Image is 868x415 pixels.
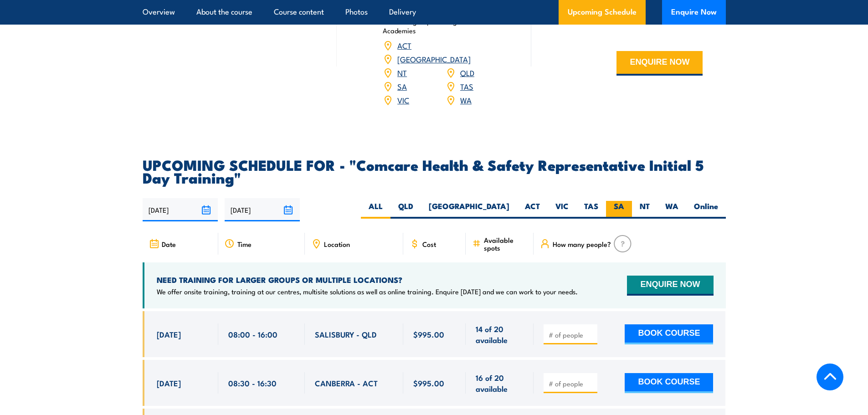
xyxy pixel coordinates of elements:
[413,329,444,339] span: $995.00
[657,201,686,219] label: WA
[476,372,524,394] span: 16 of 20 available
[162,240,176,248] span: Date
[553,240,611,248] span: How many people?
[625,324,713,344] button: BOOK COURSE
[548,201,576,219] label: VIC
[632,201,657,219] label: NT
[390,201,421,219] label: QLD
[157,275,578,285] h4: NEED TRAINING FOR LARGER GROUPS OR MULTIPLE LOCATIONS?
[549,379,594,388] input: # of people
[422,240,436,248] span: Cost
[517,201,548,219] label: ACT
[460,94,472,105] a: WA
[686,201,726,219] label: Online
[397,53,471,64] a: [GEOGRAPHIC_DATA]
[157,378,181,388] span: [DATE]
[315,378,378,388] span: CANBERRA - ACT
[421,201,517,219] label: [GEOGRAPHIC_DATA]
[484,236,527,251] span: Available spots
[315,329,377,339] span: SALISBURY - QLD
[237,240,252,248] span: Time
[397,67,407,78] a: NT
[228,329,277,339] span: 08:00 - 16:00
[627,276,713,296] button: ENQUIRE NOW
[397,94,409,105] a: VIC
[143,158,726,184] h2: UPCOMING SCHEDULE FOR - "Comcare Health & Safety Representative Initial 5 Day Training"
[460,81,473,92] a: TAS
[157,287,578,296] p: We offer onsite training, training at our centres, multisite solutions as well as online training...
[397,40,411,51] a: ACT
[324,240,350,248] span: Location
[460,67,474,78] a: QLD
[625,373,713,393] button: BOOK COURSE
[157,329,181,339] span: [DATE]
[397,81,407,92] a: SA
[143,198,218,221] input: From date
[225,198,300,221] input: To date
[616,51,703,76] button: ENQUIRE NOW
[361,201,390,219] label: ALL
[476,323,524,345] span: 14 of 20 available
[576,201,606,219] label: TAS
[413,378,444,388] span: $995.00
[606,201,632,219] label: SA
[549,330,594,339] input: # of people
[228,378,277,388] span: 08:30 - 16:30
